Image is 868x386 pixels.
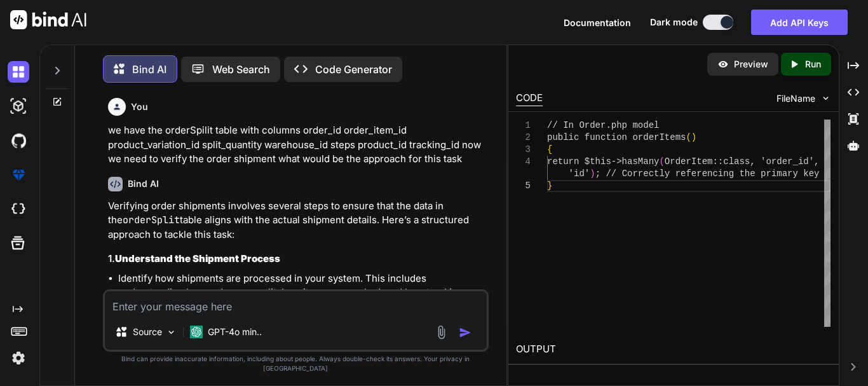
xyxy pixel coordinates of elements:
[805,58,821,71] p: Run
[131,100,148,113] h6: You
[547,144,552,155] span: {
[717,59,729,70] img: preview
[190,326,203,338] img: GPT-4o mini
[8,347,29,369] img: settings
[547,181,552,191] span: }
[569,169,590,179] span: 'id'
[547,120,659,130] span: // In Order.php model
[564,16,631,29] button: Documentation
[10,10,86,29] img: Bind AI
[516,91,543,106] div: CODE
[665,156,820,167] span: OrderItem::class, 'order_id',
[650,16,698,29] span: Dark mode
[434,325,449,340] img: attachment
[595,169,820,179] span: ; // Correctly referencing the primary key
[208,326,262,338] p: GPT-4o min..
[516,180,531,192] div: 5
[516,156,531,168] div: 4
[123,214,180,226] code: orderSplit
[8,95,29,117] img: darkAi-studio
[691,132,696,142] span: )
[820,93,831,104] img: chevron down
[590,169,595,179] span: )
[547,156,659,167] span: return $this->hasMany
[516,144,531,156] div: 3
[212,62,270,77] p: Web Search
[734,58,768,71] p: Preview
[108,199,486,242] p: Verifying order shipments involves several steps to ensure that the data in the table aligns with...
[133,326,162,338] p: Source
[166,327,177,338] img: Pick Models
[115,252,280,265] strong: Understand the Shipment Process
[108,252,486,266] h3: 1.
[508,334,839,364] h2: OUTPUT
[108,123,486,167] p: we have the orderSpilit table with columns order_id order_item_id product_variation_id split_quan...
[315,62,392,77] p: Code Generator
[8,164,29,186] img: premium
[516,120,531,132] div: 1
[686,132,691,142] span: (
[118,272,486,315] li: Identify how shipments are processed in your system. This includes understanding how orders are s...
[8,198,29,220] img: cloudideIcon
[516,132,531,144] div: 2
[751,10,848,35] button: Add API Keys
[128,177,159,190] h6: Bind AI
[132,62,166,77] p: Bind AI
[659,156,664,167] span: (
[103,354,489,373] p: Bind can provide inaccurate information, including about people. Always double-check its answers....
[8,61,29,83] img: darkChat
[459,326,471,339] img: icon
[547,132,686,142] span: public function orderItems
[776,92,815,105] span: FileName
[564,17,631,28] span: Documentation
[8,130,29,151] img: githubDark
